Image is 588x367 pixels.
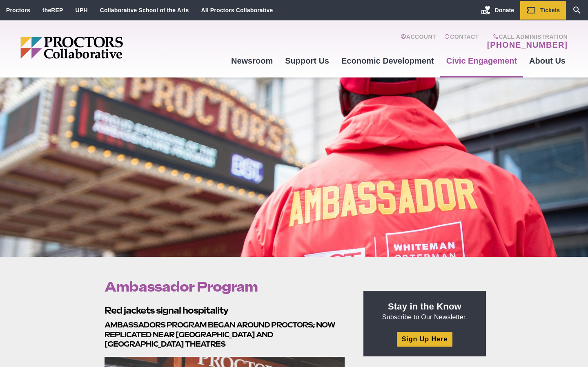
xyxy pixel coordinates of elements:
[566,1,588,20] a: Search
[523,50,572,72] a: About Us
[279,50,335,72] a: Support Us
[397,332,452,346] a: Sign Up Here
[105,320,345,349] h3: Ambassadors program began around Proctors; now replicated near [GEOGRAPHIC_DATA] and [GEOGRAPHIC_...
[440,50,523,72] a: Civic Engagement
[42,7,63,13] a: theREP
[495,7,514,13] span: Donate
[388,301,461,312] strong: Stay in the Know
[485,33,568,40] span: Call Administration
[520,1,566,20] a: Tickets
[373,301,476,322] p: Subscribe to Our Newsletter.
[444,33,479,50] a: Contact
[401,33,436,50] a: Account
[487,40,568,50] a: [PHONE_NUMBER]
[105,304,345,317] h2: Red jackets signal hospitality
[225,50,279,72] a: Newsroom
[540,7,560,13] span: Tickets
[201,7,273,13] a: All Proctors Collaborative
[20,37,186,59] img: Proctors logo
[6,7,30,13] a: Proctors
[105,279,345,294] h1: Ambassador Program
[475,1,520,20] a: Donate
[100,7,189,13] a: Collaborative School of the Arts
[76,7,88,13] a: UPH
[335,50,440,72] a: Economic Development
